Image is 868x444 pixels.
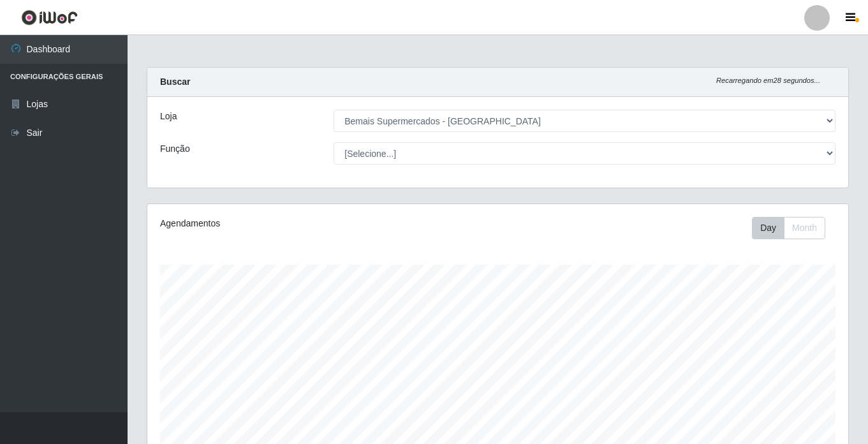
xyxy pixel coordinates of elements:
[784,217,825,239] button: Month
[716,77,820,84] i: Recarregando em 28 segundos...
[160,217,430,230] div: Agendamentos
[752,217,784,239] button: Day
[21,10,78,26] img: CoreUI Logo
[752,217,825,239] div: First group
[160,77,190,87] strong: Buscar
[752,217,835,239] div: Toolbar with button groups
[160,142,190,156] label: Função
[160,110,177,123] label: Loja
